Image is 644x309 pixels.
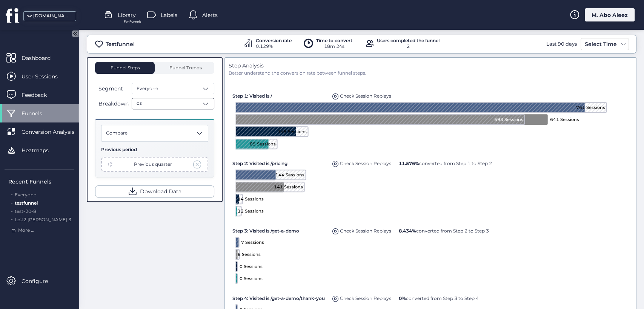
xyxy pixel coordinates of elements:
[232,161,287,166] span: Step 2: Visited is /pricing
[232,292,327,302] div: Step 4: Visited is /get-a-demo/thank-you
[340,161,391,166] span: Check Session Replays
[11,207,12,214] span: .
[256,38,292,43] div: Conversion rate
[256,43,292,50] div: 0.129%
[340,295,391,301] span: Check Session Replays
[118,11,136,19] span: Library
[274,184,303,190] tspan: 141 Sessions
[202,11,218,19] span: Alerts
[15,192,36,197] span: Everyone
[11,199,12,206] span: .
[238,252,261,257] tspan: 8 Sessions
[275,172,304,177] tspan: 144 Sessions
[106,130,128,137] span: Compare
[11,190,12,197] span: .
[278,129,307,134] tspan: 149 Sessions
[397,157,494,167] div: 11.576% converted from Step 1 to Step 2
[232,224,327,234] div: Step 3: Visited is /get-a-demo
[22,91,58,99] span: Feedback
[330,224,393,235] div: Replays of user dropping
[544,38,579,50] div: Last 90 days
[22,277,59,285] span: Configure
[15,208,36,214] span: test-20-8
[15,217,71,222] span: test2 [PERSON_NAME] 3
[22,72,69,81] span: User Sessions
[168,66,202,70] span: Funnel Trends
[550,117,579,122] text: 641 Sessions
[22,54,62,62] span: Dashboard
[576,105,605,110] tspan: 761 Sessions
[316,38,352,43] div: Time to convert
[377,43,440,50] div: 2
[101,146,208,153] div: Previous period
[250,141,276,147] tspan: 85 Sessions
[399,161,419,166] b: 11.576%
[18,227,34,234] span: More ...
[33,12,71,20] div: [DOMAIN_NAME]
[238,208,264,214] tspan: 12 Sessions
[232,89,327,99] div: Step 1: Visited is /
[137,100,142,107] span: os
[95,99,130,108] button: Breakdown
[377,38,440,43] div: Users completed the funnel
[240,276,263,281] text: 0 Sessions
[22,128,86,136] span: Conversion Analysis
[238,196,264,202] tspan: 14 Sessions
[330,292,393,302] div: Replays of user dropping
[15,200,38,206] span: testfunnel
[399,228,416,234] b: 8.434%
[330,89,393,100] div: Replays of user dropping
[399,228,489,234] span: converted from Step 2 to Step 3
[124,19,141,24] span: For Funnels
[106,40,135,48] div: Testfunnel
[232,228,299,234] span: Step 3: Visited is /get-a-demo
[22,109,54,118] span: Funnels
[240,264,263,269] text: 0 Sessions
[494,117,523,122] tspan: 593 Sessions
[8,177,74,186] div: Recent Funnels
[399,295,479,301] span: converted from Step 3 to Step 4
[134,161,172,168] div: Previous quarter
[232,93,272,99] span: Step 1: Visited is /
[11,215,12,222] span: .
[161,11,177,19] span: Labels
[316,43,352,50] div: 18m 24s
[229,61,632,70] div: Step Analysis
[232,295,325,301] span: Step 4: Visited is /get-a-demo/thank-you
[137,85,158,92] span: Everyone
[229,70,632,77] div: Better understand the conversion rate between funnel steps.
[95,185,214,197] button: Download Data
[399,161,492,166] span: converted from Step 1 to Step 2
[98,99,129,108] span: Breakdown
[95,84,130,93] button: Segment
[140,187,181,196] span: Download Data
[232,157,327,167] div: Step 2: Visited is /pricing
[340,228,391,234] span: Check Session Replays
[585,8,635,21] div: M. Abo Aleez
[330,157,393,167] div: Replays of user dropping
[583,40,619,49] div: Select Time
[110,66,140,70] span: Funnel Steps
[98,84,123,93] span: Segment
[22,146,60,154] span: Heatmaps
[241,240,264,245] text: 7 Sessions
[397,224,491,234] div: 8.434% converted from Step 2 to Step 3
[399,295,406,301] b: 0%
[397,292,481,302] div: 0% converted from Step 3 to Step 4
[340,93,391,99] span: Check Session Replays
